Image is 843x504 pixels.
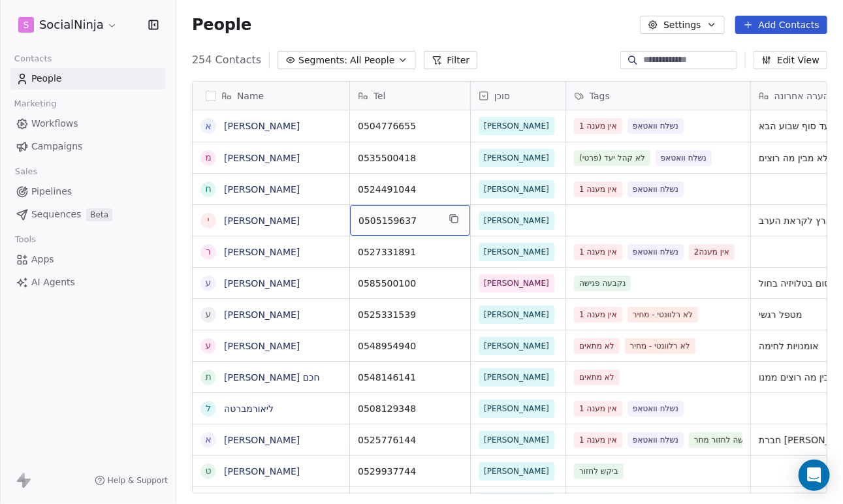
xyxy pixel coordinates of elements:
[31,117,78,131] span: Workflows
[484,183,549,196] span: [PERSON_NAME]
[224,435,300,445] a: [PERSON_NAME]
[206,245,211,259] div: ר
[31,276,75,289] span: AI Agents
[192,52,261,68] span: 254 Contacts
[10,113,165,134] a: Workflows
[358,433,462,447] span: 0525776144
[574,338,620,354] span: לא מתאים
[31,208,81,221] span: Sequences
[10,204,165,225] a: SequencesBeta
[799,460,830,491] div: Open Intercom Messenger
[574,276,631,291] span: נקבעה פגישה
[484,119,549,133] span: [PERSON_NAME]
[9,230,41,249] span: Tools
[358,214,438,227] span: 0505159637
[206,339,212,353] div: ע
[108,475,168,486] span: Help & Support
[374,89,386,102] span: Tel
[358,308,462,321] span: 0525331539
[358,119,462,133] span: 0504776655
[10,136,165,157] a: Campaigns
[574,401,622,417] span: אין מענה 1
[689,432,761,448] span: ביקשה לחזור מחר
[31,140,82,153] span: Campaigns
[484,433,549,447] span: [PERSON_NAME]
[86,208,112,221] span: Beta
[424,51,478,69] button: Filter
[224,153,300,163] a: [PERSON_NAME]
[484,371,549,384] span: [PERSON_NAME]
[574,464,624,479] span: ביקש לחזור
[224,466,300,477] a: [PERSON_NAME]
[193,110,350,494] div: grid
[9,162,43,181] span: Sales
[205,119,211,133] div: א
[628,181,684,197] span: נשלח וואטאפ
[566,82,750,110] div: Tags
[24,18,29,31] span: S
[358,151,462,165] span: 0535500418
[358,465,462,478] span: 0529937744
[628,118,684,134] span: נשלח וואטאפ
[16,14,120,36] button: SSocialNinja
[590,89,610,102] span: Tags
[224,278,300,289] a: [PERSON_NAME]
[31,72,62,86] span: People
[484,308,549,321] span: [PERSON_NAME]
[574,370,620,385] span: לא מתאים
[224,215,300,226] a: [PERSON_NAME]
[207,213,209,227] div: י
[31,185,72,198] span: Pipelines
[628,432,684,448] span: נשלח וואטאפ
[358,339,462,353] span: 0548954940
[350,54,394,67] span: All People
[574,307,622,323] span: אין מענה 1
[224,184,300,195] a: [PERSON_NAME]
[205,464,211,478] div: ט
[298,54,347,67] span: Segments:
[224,403,274,414] a: ליאורמברטה
[224,341,300,351] a: [PERSON_NAME]
[224,372,320,383] a: [PERSON_NAME] חכם
[640,16,724,34] button: Settings
[494,89,510,102] span: סוכן
[735,16,827,34] button: Add Contacts
[628,401,684,417] span: נשלח וואטאפ
[8,49,57,69] span: Contacts
[625,338,695,354] span: לא רלוונטי - מחיר
[774,89,829,102] span: הערה אחרונה
[10,249,165,270] a: Apps
[224,309,300,320] a: [PERSON_NAME]
[656,150,712,166] span: נשלח וואטאפ
[10,68,165,89] a: People
[206,402,211,415] div: ל
[224,247,300,257] a: [PERSON_NAME]
[237,89,264,102] span: Name
[574,181,622,197] span: אין מענה 1
[358,183,462,196] span: 0524491044
[192,15,251,35] span: People
[205,151,212,165] div: מ
[31,253,54,266] span: Apps
[205,433,211,447] div: א
[484,465,549,478] span: [PERSON_NAME]
[205,370,211,384] div: ת
[206,276,212,290] div: ע
[10,272,165,293] a: AI Agents
[484,245,549,259] span: [PERSON_NAME]
[358,402,462,415] span: 0508129348
[471,82,565,110] div: סוכן
[628,244,684,260] span: נשלח וואטאפ
[39,16,104,33] span: SocialNinja
[350,82,470,110] div: Tel
[10,181,165,202] a: Pipelines
[224,121,300,131] a: [PERSON_NAME]
[206,307,212,321] div: ע
[628,307,698,323] span: לא רלוונטי - מחיר
[95,475,168,486] a: Help & Support
[754,51,827,69] button: Edit View
[484,277,549,290] span: [PERSON_NAME]
[574,118,622,134] span: אין מענה 1
[574,432,622,448] span: אין מענה 1
[574,244,622,260] span: אין מענה 1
